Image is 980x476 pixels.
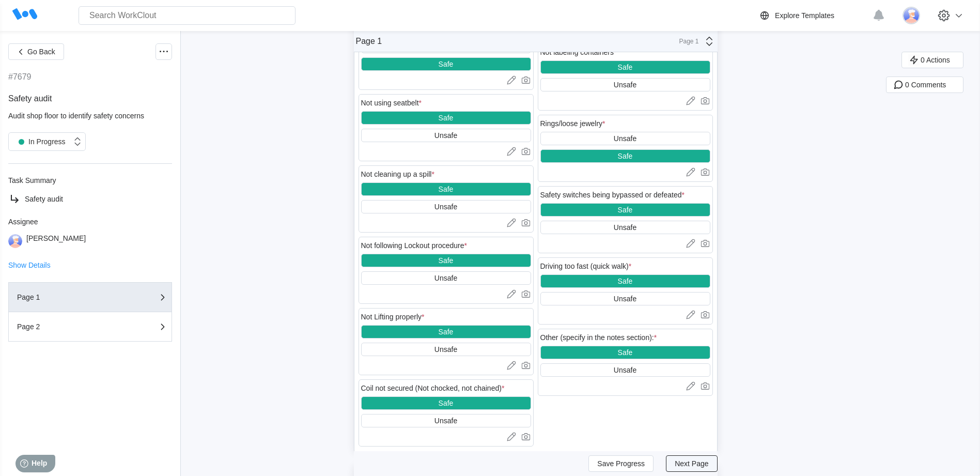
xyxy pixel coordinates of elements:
[439,256,454,265] div: Safe
[439,399,454,407] div: Safe
[361,241,467,250] div: Not following Lockout procedure
[8,282,172,312] button: Page 1
[439,114,454,122] div: Safe
[903,7,920,24] img: user-3.png
[540,262,632,270] div: Driving too fast (quick walk)
[614,223,636,232] div: Unsafe
[361,170,434,178] div: Not cleaning up a spill
[675,460,708,467] span: Next Page
[8,312,172,342] button: Page 2
[666,455,717,472] button: Next Page
[8,218,172,226] div: Assignee
[618,277,633,285] div: Safe
[540,48,617,56] div: Not labeling containers
[8,94,52,103] span: Safety audit
[775,11,834,20] div: Explore Templates
[17,294,120,301] div: Page 1
[905,81,946,88] span: 0 Comments
[8,193,172,205] a: Safety audit
[14,134,66,149] div: In Progress
[439,60,454,68] div: Safe
[614,134,636,143] div: Unsafe
[8,262,51,269] button: Show Details
[614,295,636,303] div: Unsafe
[27,48,55,55] span: Go Back
[618,206,633,214] div: Safe
[540,333,657,342] div: Other (specify in the notes section):
[8,112,172,120] div: Audit shop floor to identify safety concerns
[361,313,425,321] div: Not Lifting properly
[618,152,633,160] div: Safe
[17,323,120,330] div: Page 2
[8,72,32,82] div: #7679
[26,234,86,248] div: [PERSON_NAME]
[79,6,295,25] input: Search WorkClout
[614,366,636,374] div: Unsafe
[597,460,645,467] span: Save Progress
[25,195,63,203] span: Safety audit
[901,52,963,68] button: 0 Actions
[8,176,172,185] div: Task Summary
[758,9,867,22] a: Explore Templates
[673,38,699,45] div: Page 1
[618,63,633,71] div: Safe
[8,234,22,248] img: user-3.png
[434,203,457,211] div: Unsafe
[588,455,654,472] button: Save Progress
[921,56,950,64] span: 0 Actions
[618,348,633,357] div: Safe
[8,43,64,60] button: Go Back
[540,119,605,128] div: Rings/loose jewelry
[434,417,457,425] div: Unsafe
[540,191,685,199] div: Safety switches being bypassed or defeated
[614,81,636,89] div: Unsafe
[434,274,457,282] div: Unsafe
[439,328,454,336] div: Safe
[361,384,505,392] div: Coil not secured (Not chocked, not chained)
[361,99,422,107] div: Not using seatbelt
[356,37,382,46] div: Page 1
[434,345,457,354] div: Unsafe
[434,131,457,140] div: Unsafe
[886,76,963,93] button: 0 Comments
[439,185,454,193] div: Safe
